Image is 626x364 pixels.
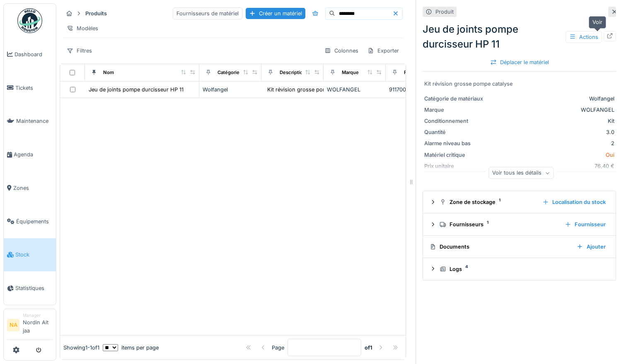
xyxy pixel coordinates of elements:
strong: Produits [82,10,110,17]
div: Localisation du stock [539,196,609,208]
span: Stock [15,251,53,259]
div: Kit révision grosse pompe catalyse [267,86,355,93]
div: Catégorie [218,69,239,76]
div: Voir tous les détails [488,167,553,179]
li: Nordin Ait jaa [23,312,53,338]
a: Tickets [4,71,56,105]
span: Oui [606,151,614,159]
div: Produit [435,8,454,16]
div: Filtres [63,45,96,57]
summary: Fournisseurs1Fournisseur [426,217,612,232]
div: Fournisseur [561,219,609,230]
a: Maintenance [4,105,56,138]
div: Alarme niveau bas [424,139,486,147]
div: Jeu de joints pompe durcisseur HP 11 [89,86,184,93]
div: Fournisseurs [440,220,558,228]
div: 3.0 [490,128,614,136]
div: Kit [490,117,614,125]
div: Catégorie de matériaux [424,95,486,103]
strong: of 1 [365,344,372,352]
div: Voir [589,16,606,28]
div: 2 [490,139,614,147]
div: Colonnes [321,45,362,57]
a: Zones [4,171,56,205]
div: Kit révision grosse pompe catalyse [424,80,614,88]
div: Wolfangel [203,86,258,93]
span: Statistiques [15,284,53,292]
div: Jeu de joints pompe durcisseur HP 11 [423,22,616,52]
div: Marque [342,69,359,76]
summary: Logs4 [426,261,612,277]
summary: Zone de stockage1Localisation du stock [426,194,612,210]
div: Manager [23,312,53,318]
a: Agenda [4,138,56,171]
div: Description [280,69,306,76]
span: Zones [13,184,53,192]
div: Wolfangel [490,95,614,103]
a: Statistiques [4,271,56,305]
span: Dashboard [15,50,53,58]
div: Fournisseurs de matériel [173,7,242,19]
div: Actions [566,31,602,43]
div: Quantité [424,128,486,136]
div: Déplacer le matériel [487,57,552,68]
div: Ajouter [573,241,609,252]
div: 91170070 [389,86,445,93]
div: Showing 1 - 1 of 1 [63,344,99,352]
div: Conditionnement [424,117,486,125]
a: Stock [4,238,56,272]
span: Agenda [14,151,53,158]
div: Page [272,344,284,352]
div: WOLFANGEL [327,86,382,93]
a: Équipements [4,205,56,238]
div: Matériel critique [424,151,486,159]
div: Exporter [364,45,403,57]
span: Tickets [15,84,53,92]
div: Logs [440,265,606,273]
div: Nom [103,69,114,76]
span: Équipements [16,218,53,225]
summary: DocumentsAjouter [426,239,612,254]
div: Documents [430,243,570,251]
a: Dashboard [4,38,56,71]
div: Zone de stockage [440,198,536,206]
div: Référence constructeur [404,69,458,76]
img: Badge_color-CXgf-gQk.svg [17,8,42,33]
div: WOLFANGEL [490,106,614,114]
li: NA [7,319,19,331]
div: Modèles [63,22,102,34]
div: items per page [103,344,159,352]
a: NA ManagerNordin Ait jaa [7,312,53,340]
div: Créer un matériel [246,8,305,19]
span: Maintenance [16,117,53,125]
div: Marque [424,106,486,114]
